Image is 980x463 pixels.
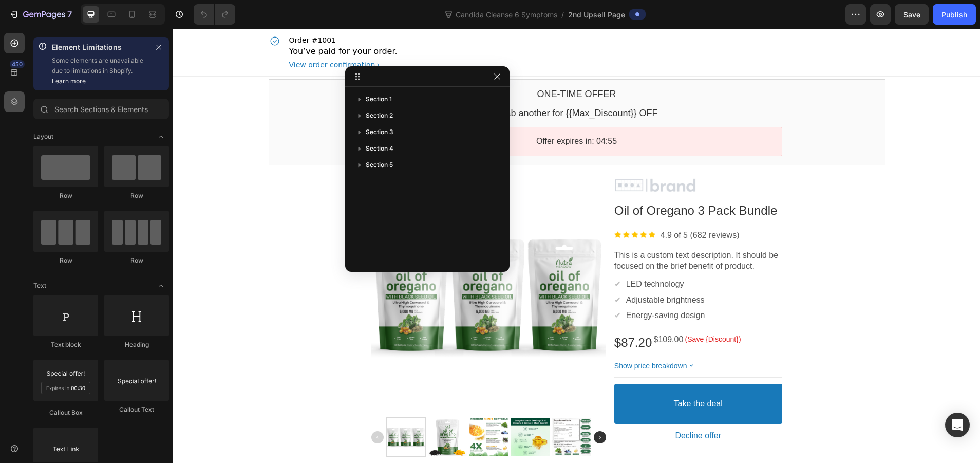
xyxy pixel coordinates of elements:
span: Layout [33,132,53,141]
span: Section 2 [366,110,393,121]
span: Section 1 [366,94,392,104]
p: Some elements are unavailable due to limitations in Shopify. [52,55,148,86]
span: ✔ [441,251,448,260]
span: Section 3 [366,127,393,137]
p: Adjustable brightness [453,266,532,277]
bdo: $109.00 [481,306,511,315]
img: gp-arrow-prev [198,402,211,415]
span: ✔ [441,282,448,291]
p: 4.9 of 5 (682 reviews) [487,201,567,212]
bdo: Show price breakdown [441,333,514,341]
div: Callout Box [33,408,98,417]
bdo: Decline offer [502,402,548,413]
span: Toggle open [153,277,169,294]
div: Open Intercom Messenger [945,413,970,437]
bdo: One-time Offer [364,60,443,70]
span: Candida Cleanse 6 Symptoms [454,9,559,20]
div: Callout Text [104,405,169,414]
button: Publish [933,4,976,25]
iframe: Design area [173,29,980,463]
bdo: (Save {Discount}) [512,306,568,314]
p: This is a custom text description. It should be focused on the brief benefit of product. [441,221,609,243]
div: Row [104,191,169,200]
bdo: Oil of Oregano 3 Pack Bundle [441,175,605,189]
button: Take the deal [441,355,609,396]
span: Text [33,281,46,290]
div: Row [33,256,98,265]
p: LED technology [453,250,511,261]
span: Section 4 [366,143,393,154]
input: Search Sections & Elements [33,99,169,119]
button: 7 [4,4,77,25]
div: 450 [10,60,25,68]
bdo: Offer expires in: 04:55 [363,108,444,117]
a: Learn more [52,77,86,85]
div: Heading [104,340,169,349]
bdo: Take the deal [501,370,550,381]
bdo: $87.20 [441,307,479,321]
span: Section 5 [366,160,393,170]
img: gp-arrow-next [421,402,433,415]
span: 2nd Upsell Page [568,9,625,20]
button: Save [895,4,929,25]
p: Energy-saving design [453,282,532,292]
div: Publish [941,9,967,20]
div: Row [33,191,98,200]
div: Row [104,256,169,265]
div: Undo/Redo [194,4,235,25]
span: Save [903,10,920,19]
p: Element Limitations [52,41,148,53]
span: ✔ [441,267,448,275]
button: Decline offer [441,398,609,417]
span: Toggle open [153,128,169,145]
span: / [561,9,564,20]
div: Text block [33,340,98,349]
p: 7 [67,8,72,21]
bdo: Grab another for {{Max_Discount}} OFF [322,79,484,89]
